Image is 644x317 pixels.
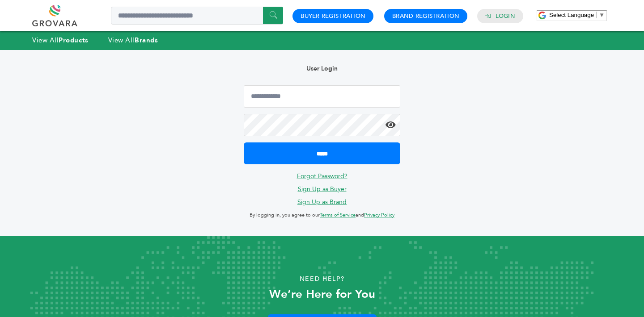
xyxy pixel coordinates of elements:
[364,212,394,218] a: Privacy Policy
[108,36,158,45] a: View AllBrands
[244,210,400,221] p: By logging in, you agree to our and
[244,114,400,136] input: Password
[135,36,158,45] strong: Brands
[320,212,356,218] a: Terms of Service
[549,12,605,18] a: Select Language​
[32,272,612,286] p: Need Help?
[496,12,515,20] a: Login
[301,12,365,20] a: Buyer Registration
[59,36,88,45] strong: Products
[549,12,594,18] span: Select Language
[244,85,400,108] input: Email Address
[111,7,283,25] input: Search a product or brand...
[269,286,375,302] strong: We’re Here for You
[392,12,459,20] a: Brand Registration
[596,12,597,18] span: ​
[306,64,338,73] b: User Login
[297,198,347,206] a: Sign Up as Brand
[599,12,605,18] span: ▼
[297,172,347,180] a: Forgot Password?
[298,185,347,193] a: Sign Up as Buyer
[32,36,89,45] a: View AllProducts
